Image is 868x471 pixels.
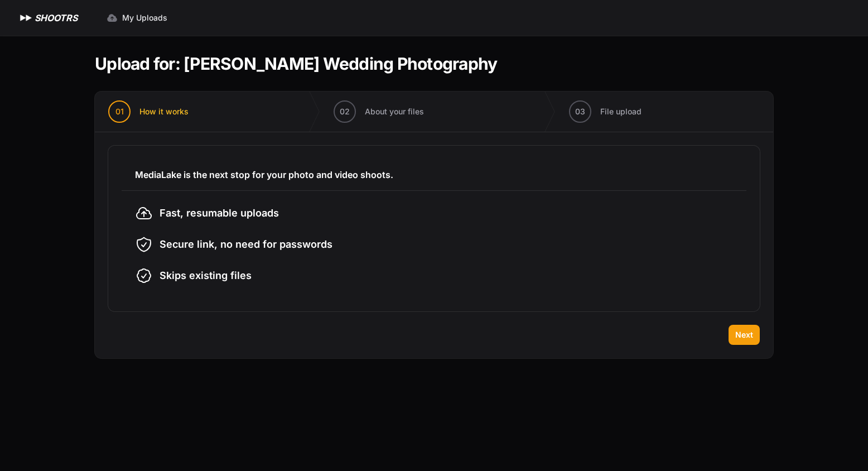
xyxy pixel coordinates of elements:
[100,8,174,28] a: My Uploads
[139,106,189,117] span: How it works
[35,11,78,25] h1: SHOOTRS
[18,11,35,25] img: SHOOTRS
[556,92,655,132] button: 03 File upload
[122,12,167,23] span: My Uploads
[160,205,279,221] span: Fast, resumable uploads
[135,168,733,181] h3: MediaLake is the next stop for your photo and video shoots.
[160,237,332,252] span: Secure link, no need for passwords
[160,268,252,283] span: Skips existing files
[365,106,424,117] span: About your files
[95,54,497,74] h1: Upload for: [PERSON_NAME] Wedding Photography
[95,92,202,132] button: 01 How it works
[575,106,585,117] span: 03
[320,92,437,132] button: 02 About your files
[340,106,350,117] span: 02
[735,329,753,340] span: Next
[18,11,78,25] a: SHOOTRS SHOOTRS
[600,106,642,117] span: File upload
[729,325,760,345] button: Next
[115,106,124,117] span: 01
